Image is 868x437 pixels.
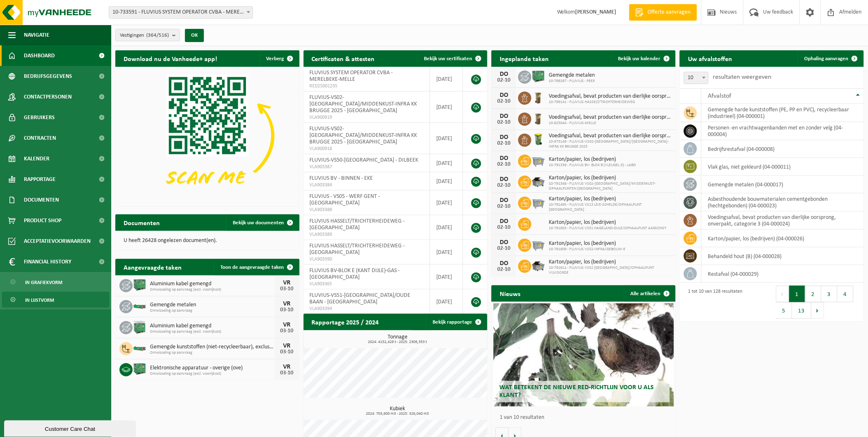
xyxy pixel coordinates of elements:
td: gemengde harde kunststoffen (PE, PP en PVC), recycleerbaar (industrieel) (04-000001) [702,104,864,122]
img: Download de VHEPlus App [115,67,299,205]
span: 10-733591 - FLUVIUS SYSTEM OPERATOR CVBA - MERELBEKE-MELLE [109,6,253,19]
span: Omwisseling op aanvraag (excl. voorrijkost) [150,329,275,334]
span: Omwisseling op aanvraag (excl. voorrijkost) [150,287,275,292]
span: Bekijk uw kalender [618,56,660,61]
span: Karton/papier, los (bedrijven) [549,219,667,226]
span: 10-799141 - FLUVIUS HASSELT/TRICHTERHEIDEWEG [549,100,671,105]
span: Karton/papier, los (bedrijven) [549,259,671,265]
span: FLUVIUS-VS51-[GEOGRAPHIC_DATA]/OUDE BAAN - [GEOGRAPHIC_DATA] [310,292,411,305]
span: Documenten [24,190,59,210]
img: HK-XC-10-VE [133,344,147,352]
h3: Tonnage [308,334,488,344]
td: [DATE] [430,265,463,289]
a: Alle artikelen [624,285,675,302]
span: RED25001235 [310,83,424,89]
span: FLUVIUS - VS05 - WERF GENT - [GEOGRAPHIC_DATA] [310,193,380,206]
div: DO [496,260,512,267]
div: 03-10 [279,286,295,292]
span: FLUVIUS-VS02-[GEOGRAPHIC_DATA]/MIDDENKUST-INFRA KK BRUGGE 2025 - [GEOGRAPHIC_DATA] [310,94,417,114]
span: 10 [684,72,709,84]
span: VLA900918 [310,146,424,152]
div: VR [279,343,295,349]
div: 02-10 [496,183,512,188]
span: Product Shop [24,210,61,231]
td: gemengde metalen (04-000017) [702,176,864,193]
span: FLUVIUS-VS50-[GEOGRAPHIC_DATA] - DILBEEK [310,157,419,163]
span: FLUVIUS-VS02-[GEOGRAPHIC_DATA]/MIDDENKUST-INFRA KK BRUGGE 2025 - [GEOGRAPHIC_DATA] [310,126,417,145]
div: 02-10 [496,162,512,167]
button: OK [185,29,204,42]
td: [DATE] [430,240,463,265]
h2: Certificaten & attesten [304,50,383,66]
button: 1 [789,286,805,302]
div: VR [279,301,295,307]
button: 2 [805,286,821,302]
a: Bekijk uw certificaten [417,50,487,67]
span: Gemengde metalen [549,72,595,79]
div: 03-10 [279,349,295,355]
div: 02-10 [496,99,512,104]
span: Elektronische apparatuur - overige (ove) [150,365,275,371]
td: [DATE] [430,172,463,190]
span: 10-791348 - FLUVIUS VS02-[GEOGRAPHIC_DATA]/MIDDENKUST-OPHAALPUNTEN [GEOGRAPHIC_DATA] [549,181,671,191]
td: voedingsafval, bevat producten van dierlijke oorsprong, onverpakt, categorie 3 (04-000024) [702,211,864,230]
td: [DATE] [430,190,463,215]
span: FLUVIUS HASSELT/TRICHTERHEIDEWEG - [GEOGRAPHIC_DATA] [310,243,405,256]
img: WB-5000-GAL-GY-01 [531,174,545,188]
span: 10-733591 - FLUVIUS SYSTEM OPERATOR CVBA - MERELBEKE-MELLE [109,7,253,18]
span: 10-791603 - FLUVIUS VS51 HAGELAND-DIJLE/OPHAALPUNT AARSCHOT [549,226,667,231]
span: Offerte aanvragen [646,8,693,16]
span: 10 [684,72,708,84]
span: Karton/papier, los (bedrijven) [549,196,671,202]
span: Omwisseling op aanvraag (excl. voorrijkost) [150,371,275,376]
button: 13 [792,302,812,319]
span: Bedrijfsgegevens [24,66,72,87]
span: Afvalstof [708,93,731,99]
span: Acceptatievoorwaarden [24,231,91,251]
a: Wat betekent de nieuwe RED-richtlijn voor u als klant? [494,303,674,406]
h2: Download nu de Vanheede+ app! [115,50,225,66]
img: WB-2500-GAL-GY-01 [531,195,545,209]
td: behandeld hout (B) (04-000028) [702,247,864,265]
span: Gebruikers [24,107,55,128]
a: Toon de aangevraagde taken [214,259,299,275]
img: PB-HB-1400-HPE-GN-01 [133,278,147,292]
span: Verberg [266,56,284,61]
img: WB-2500-GAL-GY-01 [531,153,545,167]
img: PB-HB-1400-HPE-GN-01 [133,362,147,376]
a: In lijstvorm [2,292,109,308]
iframe: chat widget [4,419,138,437]
span: 10-825044 - FLUVIUS-MELLE [549,121,671,126]
span: Karton/papier, los (bedrijven) [549,156,636,163]
span: Contracten [24,128,56,148]
span: Voedingsafval, bevat producten van dierlijke oorsprong, onverpakt, categorie 3 [549,114,671,121]
span: Dashboard [24,45,55,66]
label: resultaten weergeven [713,74,771,80]
td: vlak glas, niet gekleurd (04-000011) [702,158,864,176]
span: Wat betekent de nieuwe RED-richtlijn voor u als klant? [500,384,654,399]
div: 03-10 [279,370,295,376]
img: PB-HB-1400-HPE-GN-11 [133,320,147,335]
div: DO [496,239,512,246]
div: DO [496,176,512,183]
button: 3 [821,286,838,302]
td: [DATE] [430,123,463,154]
h2: Documenten [115,214,168,230]
div: 02-10 [496,141,512,146]
span: In grafiekvorm [25,275,62,290]
span: Bekijk uw documenten [233,220,284,226]
span: Contactpersonen [24,87,72,107]
img: WB-0140-HPE-BN-01 [531,111,545,125]
td: [DATE] [430,92,463,123]
span: Rapportage [24,169,56,190]
count: (364/516) [146,33,169,38]
div: DO [496,197,512,204]
div: 1 tot 10 van 128 resultaten [684,285,742,320]
span: Karton/papier, los (bedrijven) [549,240,625,247]
button: 5 [776,302,792,319]
h2: Rapportage 2025 / 2024 [304,314,387,330]
div: 02-10 [496,78,512,83]
span: Aluminium kabel gemengd [150,323,275,329]
span: VLA903394 [310,305,424,312]
div: 02-10 [496,204,512,209]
